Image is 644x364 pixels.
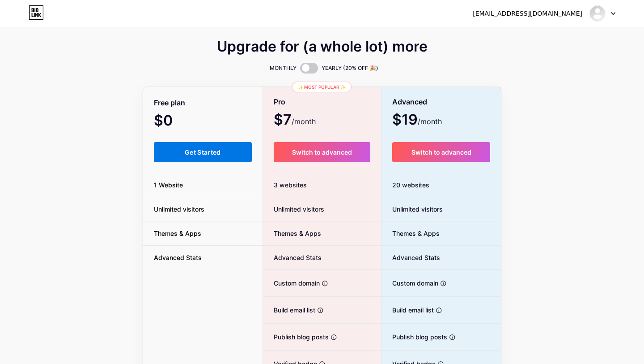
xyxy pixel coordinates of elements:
[185,148,221,156] span: Get Started
[322,64,378,73] span: YEARLY (20% OFF 🎉)
[263,253,322,262] span: Advanced Stats
[143,180,194,190] span: 1 Website
[217,41,428,52] span: Upgrade for (a whole lot) more
[263,204,324,214] span: Unlimited visitors
[274,94,285,110] span: Pro
[154,142,252,162] button: Get Started
[392,114,442,127] span: $19
[263,305,315,315] span: Build email list
[381,253,440,262] span: Advanced Stats
[381,305,434,315] span: Build email list
[143,229,212,238] span: Themes & Apps
[292,116,316,127] span: /month
[589,5,606,22] img: revintegra
[274,114,316,127] span: $7
[263,278,320,288] span: Custom domain
[263,229,321,238] span: Themes & Apps
[270,64,297,73] span: MONTHLY
[154,115,197,128] span: $0
[143,253,212,262] span: Advanced Stats
[381,204,443,214] span: Unlimited visitors
[392,94,427,110] span: Advanced
[143,204,215,214] span: Unlimited visitors
[381,332,447,342] span: Publish blog posts
[263,173,381,197] div: 3 websites
[411,148,471,156] span: Switch to advanced
[263,332,329,342] span: Publish blog posts
[292,148,352,156] span: Switch to advanced
[292,82,352,92] div: ✨ Most popular ✨
[381,173,501,197] div: 20 websites
[473,9,582,18] div: [EMAIL_ADDRESS][DOMAIN_NAME]
[154,95,185,111] span: Free plan
[392,142,490,162] button: Switch to advanced
[418,116,442,127] span: /month
[381,278,438,288] span: Custom domain
[381,229,440,238] span: Themes & Apps
[274,142,371,162] button: Switch to advanced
